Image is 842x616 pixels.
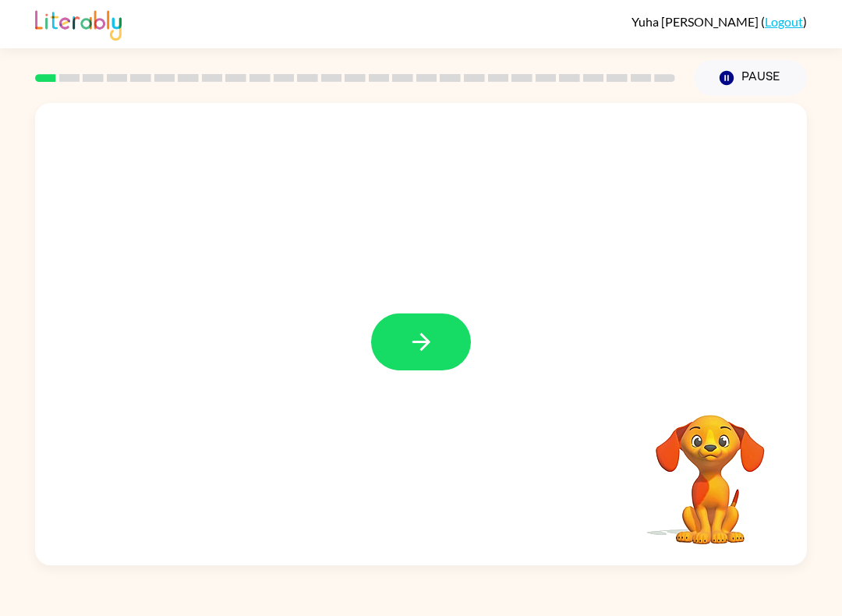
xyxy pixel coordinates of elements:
video: Your browser must support playing .mp4 files to use Literably. Please try using another browser. [632,391,788,547]
div: ( ) [631,14,807,29]
button: Pause [694,60,807,96]
a: Logout [765,14,803,29]
span: Yuha [PERSON_NAME] [631,14,761,29]
img: Literably [35,6,122,41]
